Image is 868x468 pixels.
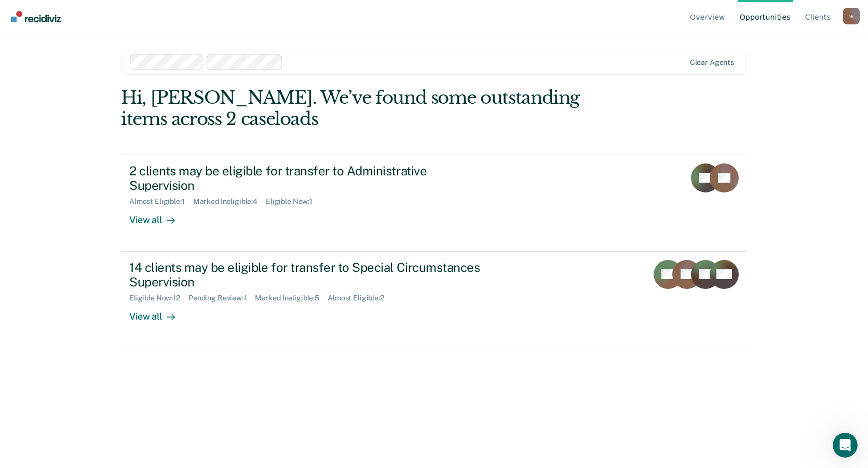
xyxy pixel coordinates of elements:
div: Clear agents [690,58,734,67]
div: Almost Eligible : 2 [328,294,392,302]
div: Pending Review : 1 [188,294,255,302]
div: Eligible Now : 1 [266,197,321,206]
div: Eligible Now : 12 [129,294,188,302]
a: 14 clients may be eligible for transfer to Special Circumstances SupervisionEligible Now:12Pendin... [121,252,747,348]
div: Marked Ineligible : 4 [193,197,266,206]
div: View all [129,206,187,226]
div: View all [129,302,187,323]
div: 14 clients may be eligible for transfer to Special Circumstances Supervision [129,260,494,290]
img: Recidiviz [11,11,61,22]
iframe: Intercom live chat [833,433,858,458]
div: 2 clients may be eligible for transfer to Administrative Supervision [129,163,494,194]
a: 2 clients may be eligible for transfer to Administrative SupervisionAlmost Eligible:1Marked Ineli... [121,155,747,252]
div: w [843,8,860,24]
div: Marked Ineligible : 5 [255,294,328,302]
div: Almost Eligible : 1 [129,197,193,206]
button: Profile dropdown button [843,8,860,24]
div: Hi, [PERSON_NAME]. We’ve found some outstanding items across 2 caseloads [121,87,622,130]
